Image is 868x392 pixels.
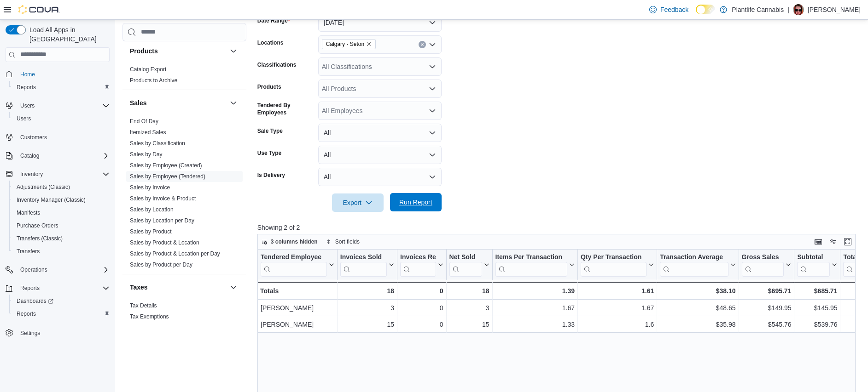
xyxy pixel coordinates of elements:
button: Open list of options [429,85,436,92]
div: Tendered Employee [261,253,327,261]
button: Taxes [130,283,226,292]
a: Sales by Product [130,228,172,235]
h3: Sales [130,98,147,108]
label: Is Delivery [257,171,285,179]
button: Operations [2,263,113,276]
button: Sales [228,97,239,108]
button: Run Report [390,193,442,211]
button: Remove Calgary - Seton from selection in this group [366,41,372,47]
button: Catalog [2,149,113,162]
div: Transaction Average [660,253,728,276]
button: Gross Sales [741,253,791,276]
a: Adjustments (Classic) [13,182,74,193]
a: Sales by Product & Location per Day [130,250,220,257]
div: 3 [340,302,394,313]
a: Tax Exemptions [130,313,169,320]
span: Reports [17,283,110,294]
button: Sort fields [322,236,363,247]
span: Users [13,113,110,124]
span: Transfers [13,246,110,257]
label: Tendered By Employees [257,102,315,116]
span: Sales by Day [130,151,163,158]
button: Reports [17,283,43,294]
a: Itemized Sales [130,129,166,136]
button: All [318,146,442,164]
div: 1.67 [581,302,654,313]
button: Inventory [2,168,113,181]
span: Operations [20,266,47,273]
div: $545.76 [741,319,791,330]
span: Sort fields [335,238,360,245]
div: $35.98 [660,319,735,330]
div: 1.67 [495,302,575,313]
div: Qty Per Transaction [581,253,647,276]
span: Purchase Orders [17,222,58,229]
span: Reports [13,308,110,319]
label: Use Type [257,149,281,157]
button: Operations [17,264,51,275]
button: Clear input [419,41,426,48]
span: Adjustments (Classic) [17,183,70,191]
span: Operations [17,264,110,275]
a: Sales by Invoice & Product [130,195,196,202]
button: Users [17,100,38,111]
span: Catalog [20,152,39,159]
span: Sales by Location per Day [130,217,194,224]
p: Plantlife Cannabis [732,4,784,15]
div: 0 [400,285,443,296]
span: Inventory Manager (Classic) [13,194,110,205]
span: Itemized Sales [130,129,166,136]
a: Catalog Export [130,66,166,73]
div: Net Sold [449,253,482,261]
div: [PERSON_NAME] [261,319,334,330]
a: Purchase Orders [13,220,62,231]
div: Invoices Ref [400,253,436,276]
div: Products [122,64,246,90]
a: Tax Details [130,302,157,309]
label: Date Range [257,17,290,24]
a: Sales by Product & Location [130,239,199,246]
span: Manifests [17,209,40,216]
button: Sales [130,98,226,108]
div: Totals [260,285,334,296]
a: Manifests [13,207,44,218]
div: $149.95 [741,302,791,313]
button: Reports [2,282,113,295]
button: [DATE] [318,13,442,32]
a: Sales by Employee (Tendered) [130,173,205,180]
button: Users [2,99,113,112]
span: Calgary - Seton [326,40,364,49]
div: Tendered Employee [261,253,327,276]
label: Products [257,83,281,91]
span: End Of Day [130,118,158,125]
button: All [318,168,442,186]
button: Transaction Average [660,253,735,276]
span: Sales by Employee (Tendered) [130,173,205,180]
nav: Complex example [6,64,110,364]
a: Sales by Location per Day [130,217,194,224]
span: Reports [17,310,36,318]
button: Manifests [9,206,113,219]
div: Invoices Sold [340,253,387,276]
a: Sales by Product per Day [130,261,192,268]
img: Cova [18,5,60,14]
span: Run Report [399,198,432,207]
button: Transfers [9,245,113,258]
div: $145.95 [797,302,837,313]
span: Catalog [17,150,110,161]
button: Display options [827,236,839,247]
span: Dashboards [13,295,110,307]
span: Transfers (Classic) [17,235,63,242]
span: Load All Apps in [GEOGRAPHIC_DATA] [26,25,110,44]
button: Products [228,45,239,57]
div: Qty Per Transaction [581,253,647,261]
div: Items Per Transaction [495,253,567,261]
button: Transfers (Classic) [9,232,113,245]
span: Manifests [13,207,110,218]
span: Sales by Product [130,228,172,235]
div: $685.71 [797,285,837,296]
button: Settings [2,326,113,339]
a: Reports [13,82,40,93]
a: Users [13,113,35,124]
